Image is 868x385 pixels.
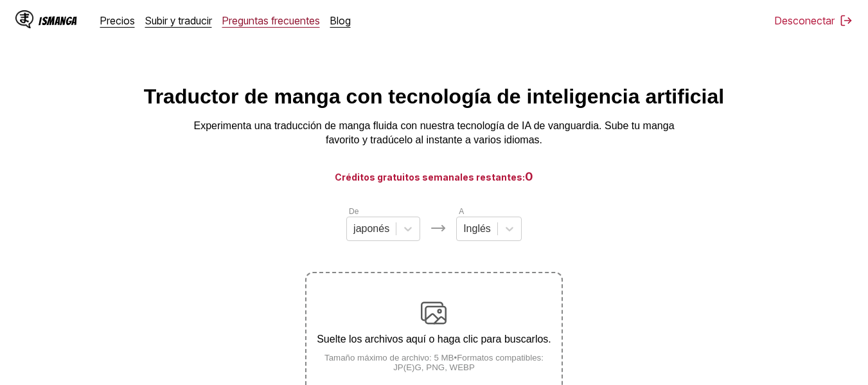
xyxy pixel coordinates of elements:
[775,14,853,27] button: Desconectar
[100,14,135,27] a: Precios
[144,85,724,108] font: Traductor de manga con tecnología de inteligencia artificial
[775,14,835,27] font: Desconectar
[222,14,320,27] a: Preguntas frecuentes
[335,172,525,183] font: Créditos gratuitos semanales restantes:
[15,10,100,31] a: Logotipo de IsMangaIsManga
[393,353,544,372] font: Formatos compatibles: JP(E)G, PNG, WEBP
[145,14,212,27] a: Subir y traducir
[459,207,464,216] font: A
[525,170,533,183] font: 0
[349,207,359,216] font: De
[330,14,351,27] a: Blog
[840,14,853,27] img: desconectar
[193,120,674,145] font: Experimenta una traducción de manga fluida con nuestra tecnología de IA de vanguardia. Sube tu ma...
[317,334,551,345] font: Suelte los archivos aquí o haga clic para buscarlos.
[39,15,77,27] font: IsManga
[15,10,33,28] img: Logotipo de IsManga
[430,220,446,236] img: Icono de idiomas
[454,353,457,363] font: •
[324,353,454,363] font: Tamaño máximo de archivo: 5 MB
